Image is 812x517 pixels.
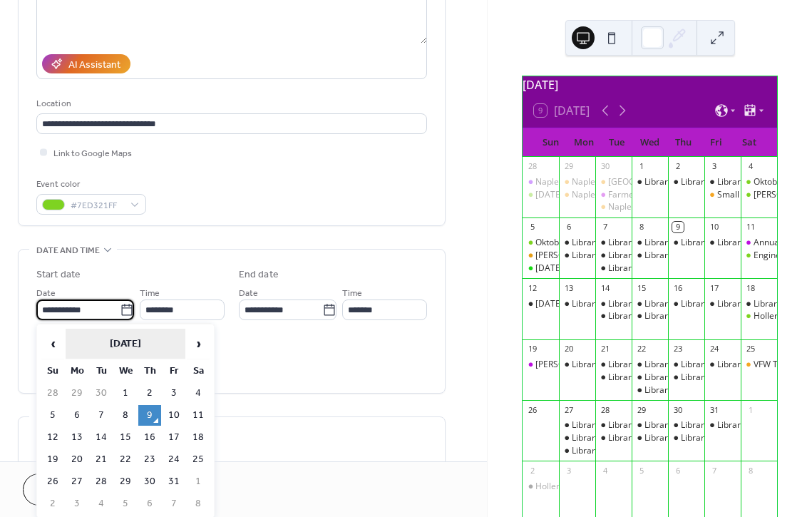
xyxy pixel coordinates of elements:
[559,432,595,444] div: Library - Chillville
[572,237,650,249] div: Library - Chair Yoga
[709,282,719,293] div: 17
[523,262,559,275] div: Sunday Social Happy Hr w/ Cap Cooke
[114,493,137,514] td: 5
[681,372,764,384] div: Library - Gentle Yoga
[667,128,699,157] div: Thu
[741,189,777,201] div: Valerie June at Hollerhorn Distilling
[563,222,574,232] div: 6
[163,361,185,382] th: Fr
[90,449,113,470] td: 21
[595,359,632,371] div: Library - Sensory Exploration
[741,176,777,188] div: Oktoberfest at Brews and Brats
[138,471,161,492] td: 30
[36,243,100,258] span: Date and time
[600,465,610,476] div: 4
[523,176,559,188] div: Naples Grape Festival
[66,471,88,492] td: 27
[595,176,632,188] div: Naples Library - Community Discussion w/ Office or aging
[534,128,567,157] div: Sun
[668,176,704,188] div: Library - Gentle Yoga
[644,432,752,444] div: Library - Graveyard History
[644,372,744,384] div: Library - Science Seekers
[632,432,668,444] div: Library - Graveyard History
[644,310,739,322] div: Library - Board Meeting
[187,449,210,470] td: 25
[704,237,741,249] div: Library - PreK Story Time
[681,359,812,371] div: Library - Teen Open Mic (Spooky)
[90,493,113,514] td: 4
[535,237,721,249] div: Oktoberfest at [GEOGRAPHIC_DATA] and Brats
[523,250,559,262] div: Hunt Hollow 5K
[138,383,161,404] td: 2
[644,419,714,431] div: Library - Mahjong
[608,250,707,262] div: Library - Farmers Market
[632,372,668,384] div: Library - Science Seekers
[36,177,143,192] div: Event color
[709,344,719,354] div: 24
[672,465,683,476] div: 6
[559,189,595,201] div: Naples Library - Stroke Prevention Presentation
[163,471,185,492] td: 31
[632,298,668,310] div: Library - Mahjong
[563,282,574,293] div: 13
[559,445,595,457] div: Library - Jewelry making
[572,359,650,371] div: Library - Chair Yoga
[608,201,713,213] div: Naples Library - Tech Help
[608,359,722,371] div: Library - Sensory Exploration
[572,189,760,201] div: Naples Library - Stroke Prevention Presentation
[90,361,113,382] th: Tu
[163,449,185,470] td: 24
[535,262,727,275] div: [DATE] Social Happy Hr w/ Cap [PERSON_NAME]
[42,54,130,73] button: AI Assistant
[600,282,610,293] div: 14
[187,427,210,448] td: 18
[53,146,132,161] span: Link to Google Maps
[572,432,693,444] div: Library - [GEOGRAPHIC_DATA]
[114,361,137,382] th: We
[608,262,691,275] div: Library - Drama Club
[572,419,650,431] div: Library - Chair Yoga
[668,298,704,310] div: Library - Demystifying the Civil Service
[704,419,741,431] div: Library - PreK Story Time
[600,344,610,354] div: 21
[632,237,668,249] div: Library - Mahjong
[644,298,714,310] div: Library - Mahjong
[595,250,632,262] div: Library - Farmers Market
[563,465,574,476] div: 3
[608,298,697,310] div: Library - Art Afternoon
[600,404,610,415] div: 28
[636,161,647,172] div: 1
[745,344,756,354] div: 25
[741,310,777,322] div: Hollerhorn - Halloween w/ Dirty Blanket
[559,359,595,371] div: Library - Chair Yoga
[36,286,56,301] span: Date
[523,481,559,493] div: Hollerhorn - Sunday Social Hr w/ Evan Horne
[559,298,595,310] div: Library - CLOSED
[559,237,595,249] div: Library - Chair Yoga
[608,237,756,249] div: Library - Sensory Exploration Harvest
[709,222,719,232] div: 10
[595,310,632,322] div: Library - First Time home Buyers Presentation
[572,445,667,457] div: Library - Jewelry making
[66,361,88,382] th: Mo
[66,405,88,426] td: 6
[36,267,81,282] div: Start date
[563,161,574,172] div: 29
[187,361,210,382] th: Sa
[668,237,704,249] div: Library - Gentle Yoga
[138,493,161,514] td: 6
[163,427,185,448] td: 17
[187,329,209,358] span: ›
[90,427,113,448] td: 14
[527,404,538,415] div: 26
[535,481,731,493] div: Hollerhorn - [DATE] Social Hr w/ [PERSON_NAME]
[41,471,64,492] td: 26
[595,189,632,201] div: Farmers Market
[41,405,64,426] td: 5
[342,286,362,301] span: Time
[632,359,668,371] div: Library - Mahjong
[636,344,647,354] div: 22
[572,176,680,188] div: Naples Library - Chair Yoga
[644,250,727,262] div: Library - Drama Club
[608,419,697,431] div: Library - Art Afternoon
